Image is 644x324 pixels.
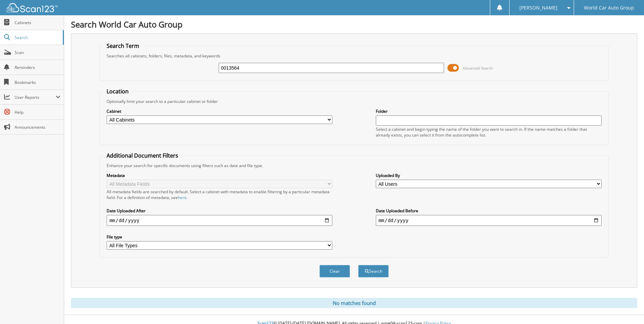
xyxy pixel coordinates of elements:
[358,265,389,277] button: Search
[376,215,602,226] input: end
[107,215,332,226] input: start
[319,265,350,277] button: Clear
[107,108,332,114] label: Cabinet
[15,79,60,85] span: Bookmarks
[103,53,605,59] div: Searches all cabinets, folders, files, metadata, and keywords
[71,298,637,308] div: No matches found
[376,208,602,214] label: Date Uploaded Before
[107,234,332,240] label: File type
[584,6,634,10] span: World Car Auto Group
[376,126,602,138] div: Select a cabinet and begin typing the name of the folder you want to search in. If the name match...
[103,88,132,95] legend: Location
[107,189,332,200] div: All metadata fields are searched by default. Select a cabinet with metadata to enable filtering b...
[519,6,557,10] span: [PERSON_NAME]
[103,152,182,159] legend: Additional Document Filters
[7,3,58,12] img: scan123-logo-white.svg
[376,108,602,114] label: Folder
[107,208,332,214] label: Date Uploaded After
[15,20,60,25] span: Cabinets
[15,50,60,55] span: Scan
[103,42,143,50] legend: Search Term
[15,35,59,40] span: Search
[15,65,60,70] span: Reminders
[71,19,637,30] h1: Search World Car Auto Group
[15,124,60,130] span: Announcements
[15,94,56,100] span: User Reports
[107,173,332,178] label: Metadata
[376,173,602,178] label: Uploaded By
[178,195,187,200] a: here
[103,163,605,168] div: Enhance your search for specific documents using filters such as date and file type.
[103,98,605,104] div: Optionally limit your search to a particular cabinet or folder
[610,291,644,324] iframe: Chat Widget
[15,109,60,115] span: Help
[463,66,493,71] span: Advanced Search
